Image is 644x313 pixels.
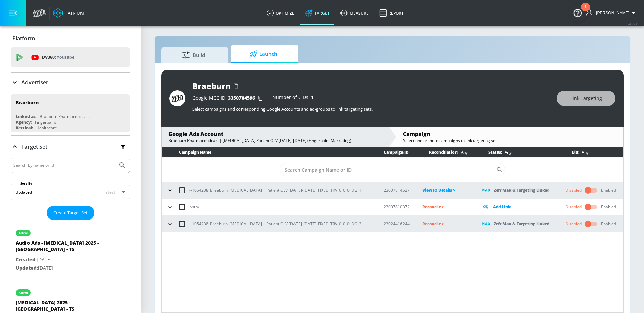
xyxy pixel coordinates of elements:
button: Open Resource Center, 1 new notification [568,3,587,22]
div: Reconciliation: [419,147,471,157]
label: Sort By [19,181,34,186]
p: --1054238_Braeburn_[MEDICAL_DATA] | Patient OLV [DATE]-[DATE]_FIXED_TRV_0_0_0_DG_1 [189,187,361,194]
div: Status: [478,147,554,157]
div: Select one or more campaigns to link targeting set. [403,138,616,143]
div: Enabled [601,221,616,227]
button: Create Target Set [47,206,94,220]
div: activeAudio Ads - [MEDICAL_DATA] 2025 - [GEOGRAPHIC_DATA] - TSCreated:[DATE]Updated:[DATE] [11,223,130,277]
div: Google Ads AccountBraeburn Pharmaceuticals | [MEDICAL_DATA] Patient OLV [DATE]-[DATE] (Fingerpain... [162,127,389,147]
input: Search Campaign Name or ID [280,163,496,176]
div: Campaign [403,130,616,138]
div: Braeburn Pharmaceuticals [40,114,90,119]
div: BraeburnLinked as:Braeburn PharmaceuticalsAgency:FingerpaintVertical:Healthcare [11,94,130,132]
span: login as: anthony.rios@zefr.com [593,11,629,15]
div: Add Link [482,203,554,211]
div: Disabled [565,204,582,210]
p: Platform [12,35,35,42]
span: Updated: [16,265,38,271]
a: optimize [261,1,300,25]
p: Add Link [493,203,511,211]
a: Report [374,1,409,25]
p: Zefr Max & Targeting Linked [494,220,550,228]
div: Braeburn [192,80,231,91]
th: Campaign ID [373,147,412,158]
div: Target Set [11,136,130,158]
p: 23007810372 [384,203,412,210]
div: active [19,291,28,294]
p: Target Set [21,143,47,150]
div: Number of CIDs: [272,95,314,102]
div: Enabled [601,204,616,210]
p: [DATE] [16,264,110,272]
p: --1054238_Braeburn_[MEDICAL_DATA] | Patient OLV [DATE]-[DATE]_FIXED_TRV_0_0_0_DG_2 [189,220,361,227]
span: 3350704596 [228,95,255,101]
p: [DATE] [16,256,110,264]
div: Vertical: [16,125,33,131]
p: Select campaigns and corresponding Google Accounts and ad-groups to link targeting sets. [192,106,550,112]
span: v 4.25.4 [628,22,637,26]
p: Any [502,149,512,156]
div: Disabled [565,187,582,193]
p: 23024416244 [384,220,412,227]
div: Disabled [565,221,582,227]
span: Build [168,47,219,63]
p: Zefr Max & Targeting Linked [494,186,550,194]
th: Campaign Name [162,147,373,158]
p: Reconcile > [422,220,471,228]
span: Create Target Set [53,209,88,217]
div: active [19,231,28,235]
p: Advertiser [21,79,48,86]
span: latest [104,189,115,195]
span: Created: [16,256,37,263]
a: Target [300,1,335,25]
div: Healthcare [36,125,57,131]
div: Atrium [65,10,84,16]
div: Audio Ads - [MEDICAL_DATA] 2025 - [GEOGRAPHIC_DATA] - TS [16,240,110,256]
div: Agency: [16,119,32,125]
div: Bid: [562,147,620,157]
button: [PERSON_NAME] [586,9,637,17]
div: Search CID Name or Number [280,163,505,176]
div: 1 [584,7,587,16]
p: 23007814527 [384,187,412,194]
a: Atrium [53,8,84,18]
div: Braeburn Pharmaceuticals | [MEDICAL_DATA] Patient OLV [DATE]-[DATE] (Fingerpaint Marketing) [168,138,382,143]
div: Platform [11,29,130,48]
input: Search by name or Id [13,161,115,170]
div: Google Ads Account [168,130,382,138]
p: Reconcile > [422,203,471,211]
div: Fingerpaint [35,119,56,125]
div: Google MCC ID: [192,95,266,102]
div: Enabled [601,187,616,193]
div: DV360: Youtube [11,47,130,67]
span: 1 [311,94,314,100]
p: Youtube [57,54,74,61]
a: measure [335,1,374,25]
p: Any [458,149,468,156]
p: phtrv [189,203,199,210]
p: DV360: [42,54,74,61]
div: Linked as: [16,114,36,119]
div: Braeburn [16,99,39,106]
p: Any [579,149,588,156]
div: Advertiser [11,73,130,92]
p: View IO Details > [422,186,471,194]
div: Updated [15,189,32,195]
span: Launch [238,46,289,62]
